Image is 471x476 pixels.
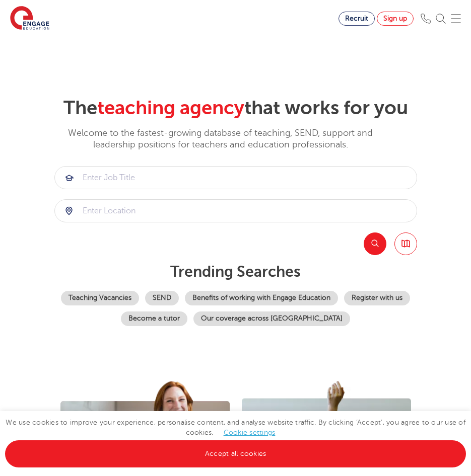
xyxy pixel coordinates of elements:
[10,6,49,31] img: Engage Education
[436,14,446,24] img: Search
[61,291,139,305] a: Teaching Vacancies
[121,311,187,326] a: Become a tutor
[185,291,338,305] a: Benefits of working with Engage Education
[421,14,431,24] img: Phone
[54,263,417,281] p: Trending searches
[54,127,387,151] p: Welcome to the fastest-growing database of teaching, SEND, support and leadership positions for t...
[54,97,417,120] h2: The that works for you
[5,440,466,467] a: Accept all cookies
[5,419,466,457] span: We use cookies to improve your experience, personalise content, and analyse website traffic. By c...
[54,199,417,222] div: Submit
[339,12,375,26] a: Recruit
[97,97,244,119] span: teaching agency
[55,167,417,189] input: Submit
[451,14,461,24] img: Mobile Menu
[345,15,368,22] span: Recruit
[224,429,276,436] a: Cookie settings
[54,166,417,189] div: Submit
[364,232,386,255] button: Search
[145,291,179,305] a: SEND
[193,311,350,326] a: Our coverage across [GEOGRAPHIC_DATA]
[377,12,414,26] a: Sign up
[344,291,410,305] a: Register with us
[55,200,417,222] input: Submit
